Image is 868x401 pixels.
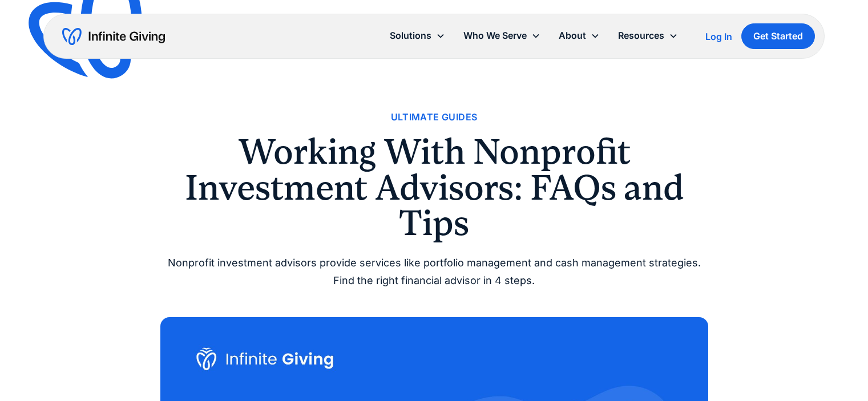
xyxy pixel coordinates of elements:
div: Log In [705,32,732,41]
a: home [62,27,165,46]
div: About [559,28,586,43]
div: Solutions [390,28,431,43]
a: Get Started [741,23,815,49]
h1: Working With Nonprofit Investment Advisors: FAQs and Tips [160,134,708,241]
div: Resources [618,28,664,43]
a: Log In [705,30,732,43]
div: Who We Serve [454,23,550,48]
div: Who We Serve [463,28,527,43]
div: Resources [609,23,687,48]
div: Nonprofit investment advisors provide services like portfolio management and cash management stra... [160,254,708,289]
div: Solutions [381,23,454,48]
a: Ultimate Guides [391,110,478,125]
div: About [550,23,609,48]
